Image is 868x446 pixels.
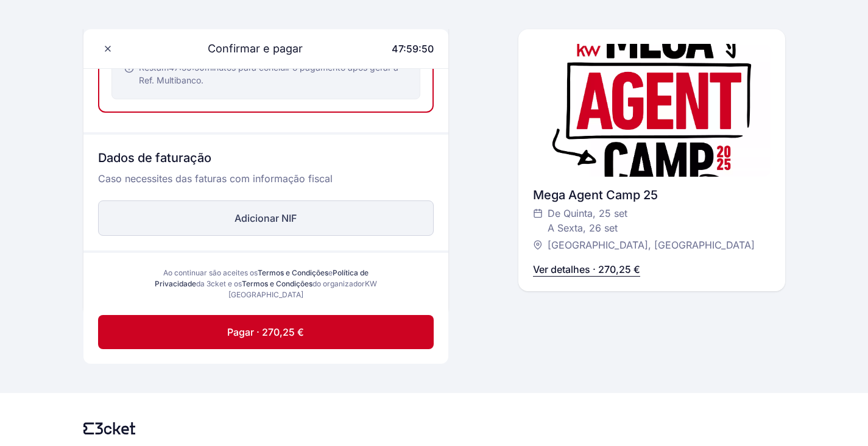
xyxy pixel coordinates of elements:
span: Pagar · 270,25 € [227,325,304,339]
h3: Dados de faturação [98,149,434,171]
div: Mega Agent Camp 25 [533,186,771,204]
span: 47:59:50 [392,43,434,55]
span: De Quinta, 25 set A Sexta, 26 set [548,206,627,235]
div: Ao continuar são aceites os e da 3cket e os do organizador [152,267,380,300]
a: Termos e Condições [242,279,312,288]
span: [GEOGRAPHIC_DATA], [GEOGRAPHIC_DATA] [548,238,755,252]
p: Ver detalhes · 270,25 € [533,262,640,277]
span: Confirmar e pagar [193,40,303,57]
button: Pagar · 270,25 € [98,315,434,349]
button: Adicionar NIF [98,200,434,236]
a: Termos e Condições [258,268,328,277]
p: Caso necessites das faturas com informação fiscal [98,171,434,196]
